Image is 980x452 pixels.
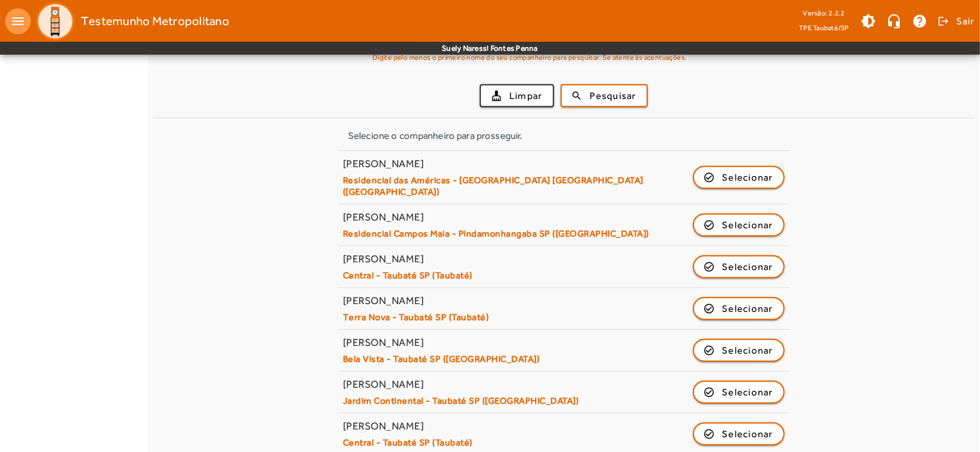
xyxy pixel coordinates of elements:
small: Bela Vista - Taubaté SP ([GEOGRAPHIC_DATA]) [343,353,540,365]
span: Limpar [509,89,543,104]
button: Selecionar [693,255,785,278]
span: Selecionar [722,301,774,316]
span: TPE Taubaté/SP [800,21,850,34]
button: Pesquisar [561,84,648,107]
small: Central - Taubaté SP (Taubaté) [343,437,473,448]
div: Versão: 2.2.2 [800,5,850,21]
span: Sair [956,11,975,32]
small: Jardim Continental - Taubaté SP ([GEOGRAPHIC_DATA]) [343,395,579,406]
button: Selecionar [693,422,785,446]
div: [PERSON_NAME] [343,420,473,433]
div: [PERSON_NAME] [343,211,649,224]
small: Residencial das Américas - [GEOGRAPHIC_DATA] [GEOGRAPHIC_DATA] ([GEOGRAPHIC_DATA]) [343,174,687,197]
span: Selecionar [722,426,774,442]
div: Selecione o companheiro para prosseguir. [348,129,780,143]
div: [PERSON_NAME] [343,336,540,350]
button: Sair [936,12,975,31]
button: Limpar [480,84,554,107]
span: Pesquisar [590,89,636,104]
img: Logo TPE [36,2,74,41]
span: Testemunho Metropolitano [81,11,229,32]
div: [PERSON_NAME] [343,253,473,266]
span: Selecionar [722,170,774,185]
div: [PERSON_NAME] [343,158,687,171]
button: Selecionar [693,166,785,189]
small: Central - Taubaté SP (Taubaté) [343,269,473,281]
div: [PERSON_NAME] [343,294,489,308]
button: Selecionar [693,297,785,320]
div: [PERSON_NAME] [343,378,579,392]
button: Selecionar [693,381,785,404]
button: Selecionar [693,339,785,362]
span: Selecionar [722,343,774,358]
mat-icon: menu [5,8,31,34]
span: Selecionar [722,384,774,400]
a: Testemunho Metropolitano [31,2,229,41]
small: Residencial Campos Maia - Pindamonhangaba SP ([GEOGRAPHIC_DATA]) [343,228,649,239]
small: Terra Nova - Taubaté SP (Taubaté) [343,311,489,323]
mat-hint: Digite pelo menos o primeiro nome do seu companheiro para pesquisar. Se atente às acentuações. [372,50,687,64]
button: Selecionar [693,213,785,237]
span: Selecionar [722,217,774,233]
span: Selecionar [722,259,774,275]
